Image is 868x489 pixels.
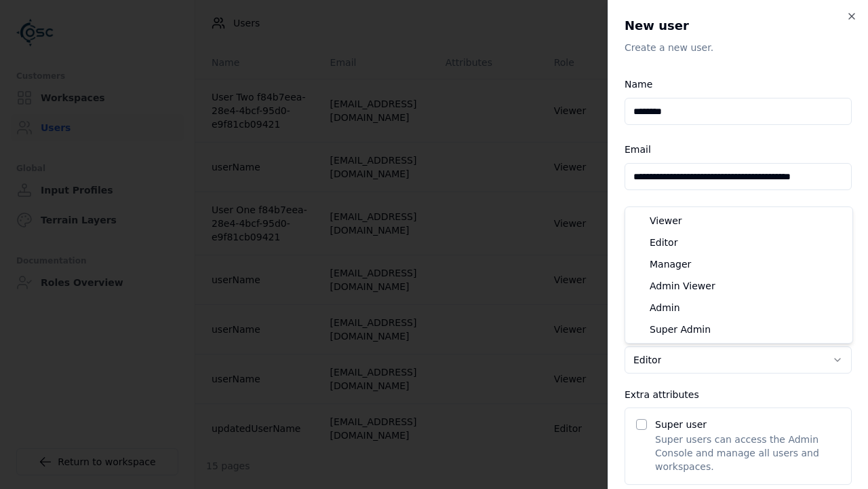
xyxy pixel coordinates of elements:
[650,279,715,293] span: Admin Viewer
[650,214,682,228] span: Viewer
[650,301,680,314] span: Admin
[650,257,691,271] span: Manager
[650,236,677,249] span: Editor
[650,323,711,336] span: Super Admin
